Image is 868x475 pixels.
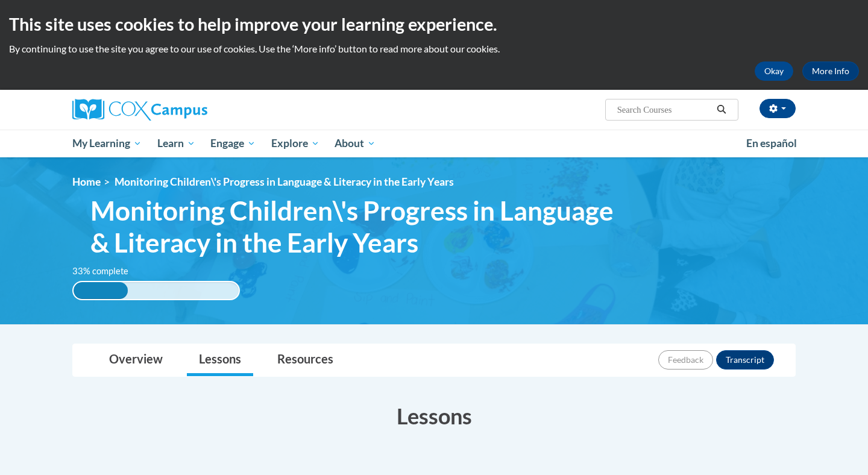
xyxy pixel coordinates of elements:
[759,99,796,118] button: Account Settings
[210,136,256,151] span: Engage
[802,61,859,81] a: More Info
[335,136,376,151] span: About
[72,175,101,188] a: Home
[115,175,454,188] span: Monitoring Children\'s Progress in Language & Literacy in the Early Years
[149,130,203,157] a: Learn
[712,102,731,117] button: Search
[72,401,796,431] h3: Lessons
[9,12,859,36] h2: This site uses cookies to help improve your learning experience.
[738,131,805,156] a: En español
[658,350,713,370] button: Feedback
[97,344,175,376] a: Overview
[187,344,253,376] a: Lessons
[54,130,814,157] div: Main menu
[157,136,195,151] span: Learn
[746,137,797,149] span: En español
[263,130,327,157] a: Explore
[203,130,263,157] a: Engage
[616,102,712,117] input: Search Courses
[9,42,859,55] p: By continuing to use the site you agree to our use of cookies. Use the ‘More info’ button to read...
[271,136,319,151] span: Explore
[90,195,629,259] span: Monitoring Children\'s Progress in Language & Literacy in the Early Years
[72,99,301,121] a: Cox Campus
[72,136,142,151] span: My Learning
[64,130,149,157] a: My Learning
[74,282,128,299] div: 33% complete
[72,99,207,121] img: Cox Campus
[716,350,774,370] button: Transcript
[72,265,142,278] label: 33% complete
[327,130,384,157] a: About
[755,61,793,81] button: Okay
[265,344,345,376] a: Resources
